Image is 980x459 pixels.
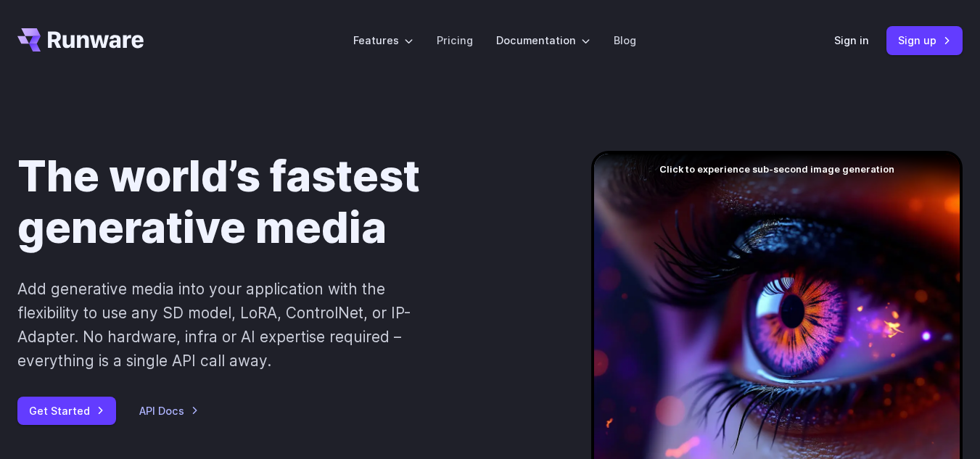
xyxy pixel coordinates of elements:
a: Pricing [437,32,473,49]
a: Sign in [834,32,869,49]
label: Documentation [496,32,590,49]
label: Features [353,32,413,49]
p: Add generative media into your application with the flexibility to use any SD model, LoRA, Contro... [17,277,440,373]
a: Blog [614,32,636,49]
a: API Docs [139,402,199,419]
a: Sign up [886,26,963,54]
a: Go to / [17,28,144,51]
h1: The world’s fastest generative media [17,151,545,254]
a: Get Started [17,397,116,425]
